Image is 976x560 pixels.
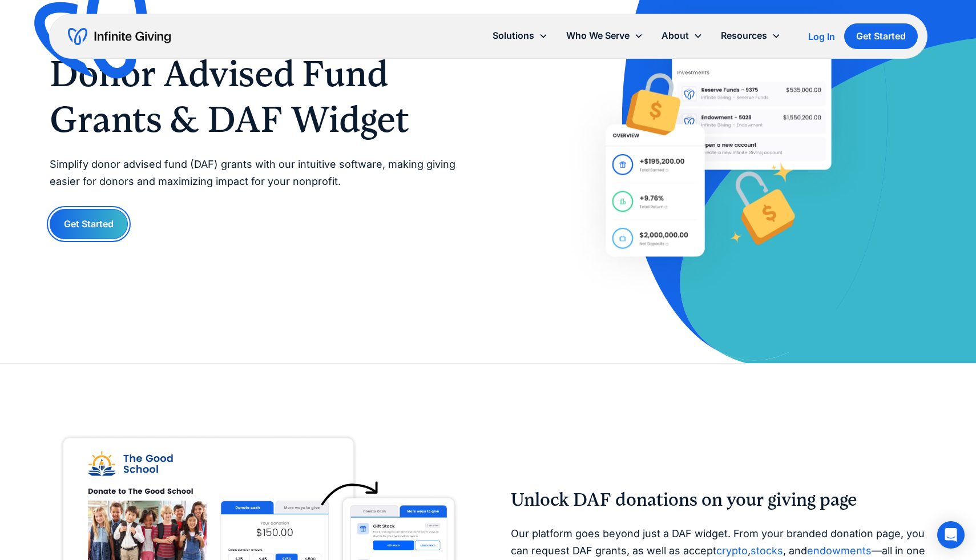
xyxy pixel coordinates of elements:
[751,545,783,557] a: stocks
[721,28,767,43] div: Resources
[511,489,926,511] h2: Unlock DAF donations on your giving page
[50,209,128,239] a: Get Started
[652,23,712,48] div: About
[493,28,534,43] div: Solutions
[937,521,965,549] div: Open Intercom Messenger
[557,23,652,48] div: Who We Serve
[716,545,748,557] a: crypto
[807,545,872,557] a: endowments
[662,28,689,43] div: About
[566,28,630,43] div: Who We Serve
[50,51,465,142] h1: Donor Advised Fund Grants & DAF Widget
[808,30,835,43] a: Log In
[483,23,557,48] div: Solutions
[712,23,790,48] div: Resources
[844,23,918,49] a: Get Started
[50,156,465,191] p: Simplify donor advised fund (DAF) grants with our intuitive software, making giving easier for do...
[68,27,171,46] a: home
[808,32,835,41] div: Log In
